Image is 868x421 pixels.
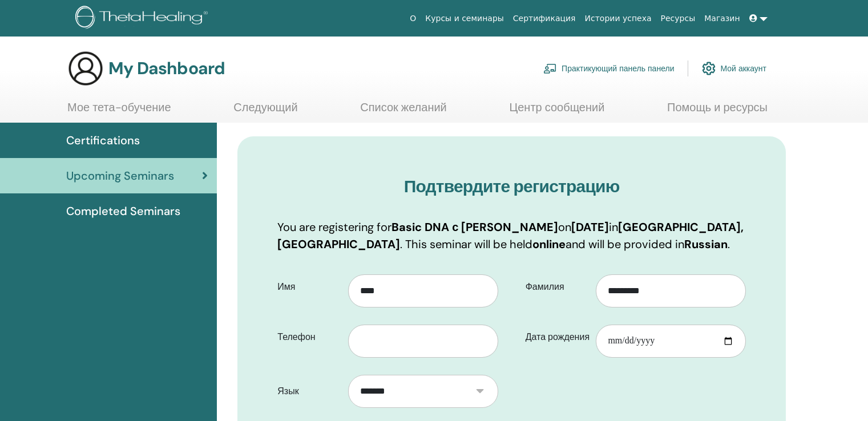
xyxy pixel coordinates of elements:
[702,56,766,81] a: Мой аккаунт
[702,59,716,78] img: cog.svg
[75,6,212,31] img: logo.png
[700,8,744,29] a: Магазин
[517,326,596,348] label: Дата рождения
[269,276,348,298] label: Имя
[580,8,656,29] a: Истории успеха
[508,8,580,29] a: Сертификация
[532,237,566,252] b: online
[269,326,348,348] label: Телефон
[66,167,174,184] span: Upcoming Seminars
[421,8,508,29] a: Курсы и семинары
[233,100,297,123] a: Следующий
[509,100,604,123] a: Центр сообщений
[66,132,140,149] span: Certifications
[543,56,674,81] a: Практикующий панель панели
[517,276,596,298] label: Фамилия
[360,100,447,123] a: Список желаний
[571,220,609,234] b: [DATE]
[391,220,558,234] b: Basic DNA с [PERSON_NAME]
[656,8,700,29] a: Ресурсы
[543,63,557,74] img: chalkboard-teacher.svg
[269,380,348,402] label: Язык
[67,50,104,87] img: generic-user-icon.jpg
[67,100,171,123] a: Мое тета-обучение
[108,58,225,79] h3: My Dashboard
[66,203,180,220] span: Completed Seminars
[405,8,421,29] a: О
[667,100,768,123] a: Помощь и ресурсы
[277,176,746,197] h3: Подтвердите регистрацию
[684,237,728,252] b: Russian
[277,218,746,253] p: You are registering for on in . This seminar will be held and will be provided in .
